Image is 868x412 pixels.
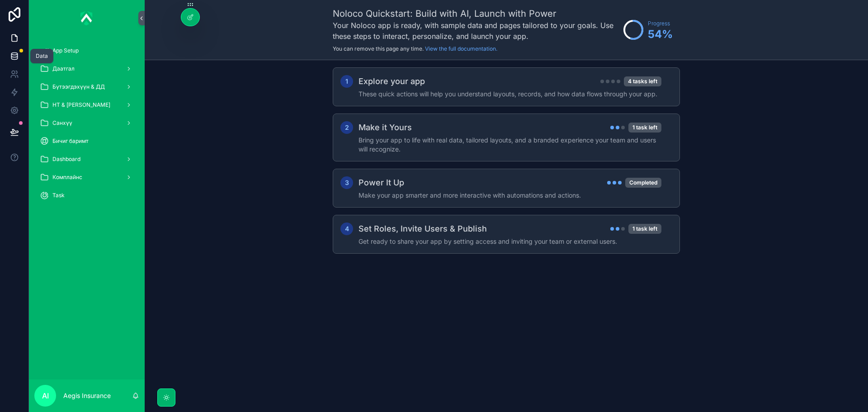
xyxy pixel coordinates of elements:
span: Комплайнс [52,174,82,181]
img: App logo [80,11,93,25]
span: НТ & [PERSON_NAME] [52,101,110,109]
span: Dashboard [52,156,80,163]
span: AI [42,390,49,401]
div: Data [36,52,48,60]
a: Task [34,187,139,204]
span: Бичиг баримт [52,137,89,145]
a: Бүтээгдэхүүн & ДД [34,79,139,95]
a: Санхүү [34,115,139,131]
a: НТ & [PERSON_NAME] [34,97,139,113]
span: Санхүү [52,119,72,127]
a: Даатгал [34,61,139,77]
h3: Your Noloco app is ready, with sample data and pages tailored to your goals. Use these steps to i... [333,20,619,42]
a: App Setup [34,43,139,59]
span: Task [52,192,65,199]
a: View the full documentation. [425,45,497,52]
span: Бүтээгдэхүүн & ДД [52,83,105,90]
a: Комплайнс [34,169,139,185]
div: scrollable content [29,36,145,215]
a: Бичиг баримт [34,133,139,149]
a: Dashboard [34,151,139,167]
h1: Noloco Quickstart: Build with AI, Launch with Power [333,7,619,20]
span: Progress [648,20,673,27]
span: You can remove this page any time. [333,45,424,52]
span: Даатгал [52,65,75,72]
span: App Setup [52,47,79,54]
span: 54 % [648,27,673,42]
p: Aegis Insurance [63,391,111,400]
